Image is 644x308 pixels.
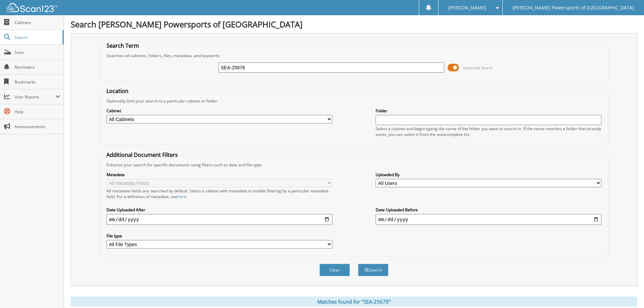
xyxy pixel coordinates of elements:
[15,79,60,85] span: Bookmarks
[376,214,601,225] input: end
[358,264,388,276] button: Search
[103,98,605,104] div: Optionally limit your search to a particular cabinet or folder
[15,49,60,55] span: Scan
[15,20,60,25] span: Cabinets
[103,162,605,168] div: Enhance your search for specific documents using filters such as date and file type.
[448,6,486,10] span: [PERSON_NAME]
[103,42,142,49] legend: Search Term
[71,297,637,307] div: Matches found for "SEA-25678"
[71,19,637,30] h1: Search [PERSON_NAME] Powersports of [GEOGRAPHIC_DATA]
[103,53,605,58] div: Searches all cabinets, folders, files, metadata, and keywords
[15,109,60,115] span: Help
[106,188,332,199] div: All metadata fields are searched by default. Select a cabinet with metadata to enable filtering b...
[319,264,350,276] button: Clear
[177,194,186,199] a: here
[376,207,601,213] label: Date Uploaded Before
[376,108,601,114] label: Folder
[15,124,60,129] span: Announcements
[106,108,332,114] label: Cabinet
[103,87,132,95] legend: Location
[463,65,493,70] span: Advanced Search
[376,126,601,137] div: Select a cabinet and begin typing the name of the folder you want to search in. If the name match...
[106,172,332,177] label: Metadata
[512,6,634,10] span: [PERSON_NAME] Powersports of [GEOGRAPHIC_DATA]
[376,172,601,177] label: Uploaded By
[106,214,332,225] input: start
[15,34,59,40] span: Search
[106,207,332,213] label: Date Uploaded After
[7,3,57,12] img: scan123-logo-white.svg
[15,64,60,70] span: Reminders
[15,94,55,100] span: User Reports
[106,233,332,239] label: File type
[103,151,181,159] legend: Additional Document Filters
